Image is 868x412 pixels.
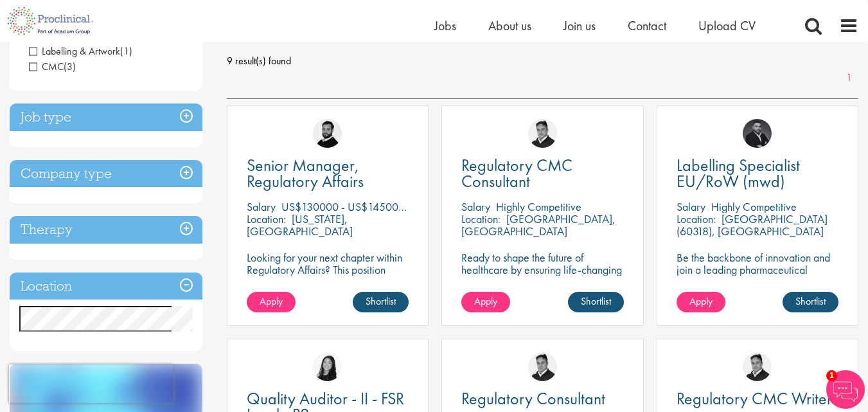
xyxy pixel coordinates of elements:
[677,251,838,300] p: Be the backbone of innovation and join a leading pharmaceutical company to help keep life-changin...
[313,119,342,148] img: Nick Walker
[743,119,772,148] img: Fidan Beqiraj
[783,292,838,312] a: Shortlist
[840,71,858,85] a: 1
[677,388,832,409] span: Regulatory CMC Writer
[496,199,581,214] p: Highly Competitive
[698,17,756,34] a: Upload CV
[461,199,490,214] span: Salary
[474,294,497,308] span: Apply
[10,103,202,131] h3: Job type
[120,44,132,58] span: (1)
[568,292,624,312] a: Shortlist
[247,199,276,214] span: Salary
[826,370,837,381] span: 1
[461,388,605,409] span: Regulatory Consultant
[677,211,716,226] span: Location:
[247,251,409,312] p: Looking for your next chapter within Regulatory Affairs? This position leading projects and worki...
[434,17,456,34] a: Jobs
[677,157,838,190] a: Labelling Specialist EU/RoW (mwd)
[281,199,454,214] p: US$130000 - US$145000 per annum
[826,370,865,409] img: Chatbot
[247,211,353,238] p: [US_STATE], [GEOGRAPHIC_DATA]
[29,44,120,58] span: Labelling & Artwork
[247,211,286,226] span: Location:
[227,51,858,71] span: 9 result(s) found
[677,292,725,312] a: Apply
[260,294,283,308] span: Apply
[563,17,596,34] a: Join us
[461,154,572,192] span: Regulatory CMC Consultant
[677,391,838,407] a: Regulatory CMC Writer
[29,60,64,73] span: CMC
[461,251,623,325] p: Ready to shape the future of healthcare by ensuring life-changing treatments meet global regulato...
[353,292,409,312] a: Shortlist
[628,17,666,34] a: Contact
[711,199,797,214] p: Highly Competitive
[677,199,705,214] span: Salary
[64,60,76,73] span: (3)
[461,157,623,190] a: Regulatory CMC Consultant
[528,352,557,381] img: Peter Duvall
[461,391,623,407] a: Regulatory Consultant
[677,154,800,192] span: Labelling Specialist EU/RoW (mwd)
[29,44,132,58] span: Labelling & Artwork
[247,157,409,190] a: Senior Manager, Regulatory Affairs
[247,154,364,192] span: Senior Manager, Regulatory Affairs
[461,211,500,226] span: Location:
[9,364,173,403] iframe: reCAPTCHA
[743,352,772,381] img: Peter Duvall
[10,216,202,244] h3: Therapy
[461,292,510,312] a: Apply
[461,211,616,238] p: [GEOGRAPHIC_DATA], [GEOGRAPHIC_DATA]
[528,119,557,148] img: Peter Duvall
[313,352,342,381] img: Numhom Sudsok
[247,292,296,312] a: Apply
[29,60,76,73] span: CMC
[689,294,713,308] span: Apply
[488,17,531,34] a: About us
[677,211,828,238] p: [GEOGRAPHIC_DATA] (60318), [GEOGRAPHIC_DATA]
[10,160,202,188] h3: Company type
[10,273,202,300] h3: Location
